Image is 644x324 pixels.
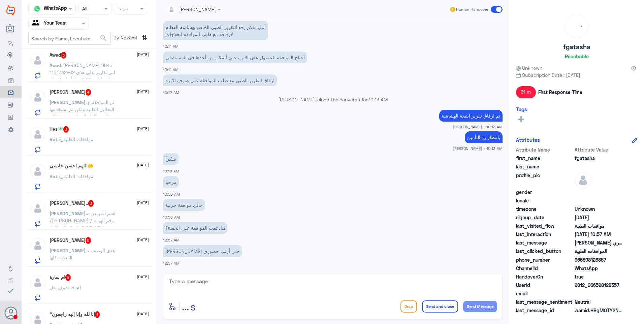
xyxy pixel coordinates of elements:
[516,256,573,263] span: phone_number
[575,239,623,246] span: أرجو افادتي حتى أرتب حضوري
[538,89,582,96] span: First Response Time
[32,4,42,14] img: whatsapp.png
[163,21,268,40] p: 24/8/2025, 10:11 AM
[575,248,623,255] span: الموافقات الطبية
[516,231,573,238] span: last_interaction
[575,307,623,314] span: wamid.HBgMOTY2NTk4MTI4MzU3FQIAEhggMjM0RjEzNURDNDRDOUI1OTZDMjExQTg1QzIzQTFDNzAA
[57,173,93,179] span: : موافقات الطبية
[575,172,591,189] img: defaultAdmin.png
[29,52,46,69] img: defaultAdmin.png
[463,301,497,312] button: Send Message
[137,237,149,243] span: [DATE]
[516,106,527,112] h6: Tags
[163,245,242,257] p: 24/8/2025, 10:57 AM
[63,126,69,133] span: 3
[7,287,15,295] i: check
[516,222,573,229] span: last_visited_flow
[163,238,180,242] span: 10:57 AM
[422,300,458,313] button: Send and close
[86,237,91,244] span: 6
[182,299,189,314] button: ...
[32,19,42,29] img: yourTeam.svg
[50,62,61,68] span: Awad
[137,274,149,280] span: [DATE]
[163,52,307,63] p: 24/8/2025, 10:11 AM
[516,163,573,170] span: last_name
[516,137,540,143] h6: Attributes
[29,163,46,180] img: defaultAdmin.png
[516,86,536,98] span: 31 m
[163,176,179,188] p: 24/8/2025, 10:56 AM
[65,274,71,281] span: 5
[516,298,573,305] span: last_message_sentiment
[575,282,623,289] span: 9812_966598128357
[137,162,149,168] span: [DATE]
[439,110,503,122] p: 24/8/2025, 10:13 AM
[137,311,149,317] span: [DATE]
[117,5,128,13] div: Tags
[516,290,573,297] span: email
[29,32,110,44] input: Search by Name, Local etc…
[563,43,590,51] h5: fgatasha
[575,256,623,263] span: 966598128357
[575,146,623,153] span: Attribute Value
[575,290,623,297] span: null
[516,197,573,204] span: locale
[575,273,623,280] span: true
[142,32,147,43] i: ⇅
[50,285,76,290] span: : فا شوف حل
[29,237,46,254] img: defaultAdmin.png
[163,44,179,48] span: 10:11 AM
[575,222,623,229] span: موافقات الطبية
[137,200,149,206] span: [DATE]
[50,99,114,119] span: : تم الموافقة ع التحاليل الطبيه ولكن لم نستخدمها اتمنى الغاء الموافقه من قبلكم
[29,200,46,217] img: defaultAdmin.png
[163,153,179,165] p: 24/8/2025, 10:18 AM
[182,300,189,312] span: ...
[50,62,115,82] span: : [PERSON_NAME] 9645 1101732962 ابي تقارير على هذي المطالبة 5570385 أنها مكنسله
[50,126,69,133] h5: Hes🧚🏻‍♂️
[368,97,388,102] span: 10:13 AM
[137,89,149,95] span: [DATE]
[163,90,179,95] span: 10:12 AM
[163,169,179,173] span: 10:18 AM
[516,205,573,213] span: timezone
[50,99,86,105] span: [PERSON_NAME]
[95,311,100,318] span: 1
[575,189,623,196] span: null
[575,214,623,221] span: 2025-08-24T06:41:55.056Z
[516,265,573,272] span: ChannelId
[163,215,180,219] span: 10:56 AM
[516,239,573,246] span: last_message
[456,6,488,12] span: Human Handover
[163,222,227,234] p: 24/8/2025, 10:57 AM
[575,155,623,162] span: fgatasha
[453,124,503,130] span: [PERSON_NAME] - 10:13 AM
[86,89,91,96] span: 4
[516,248,573,255] span: last_clicked_button
[516,214,573,221] span: signup_date
[111,32,139,45] span: By Newest
[163,74,277,86] p: 24/8/2025, 10:12 AM
[99,33,107,44] button: search
[400,300,417,313] button: Drop
[50,136,57,142] span: Bot
[567,17,586,36] div: loading...
[50,200,94,207] h5: SARAH..
[88,200,94,207] span: 3
[516,71,637,78] span: Subscription Date : [DATE]
[50,311,100,318] h5: "إنا لله وإنا إليه راجعون
[163,67,179,72] span: 10:11 AM
[575,197,623,204] span: null
[99,34,107,42] span: search
[516,307,573,314] span: last_message_id
[575,265,623,272] span: 2
[4,306,17,319] button: Avatar
[565,53,589,59] h6: Reachable
[516,282,573,289] span: UserId
[50,237,91,244] h5: Mohamed El-Sayegh
[516,172,573,187] span: profile_pic
[50,89,91,96] h5: Abdulaziz Alotaibi
[57,136,93,142] span: : موافقات الطبية
[50,52,67,59] h5: Awad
